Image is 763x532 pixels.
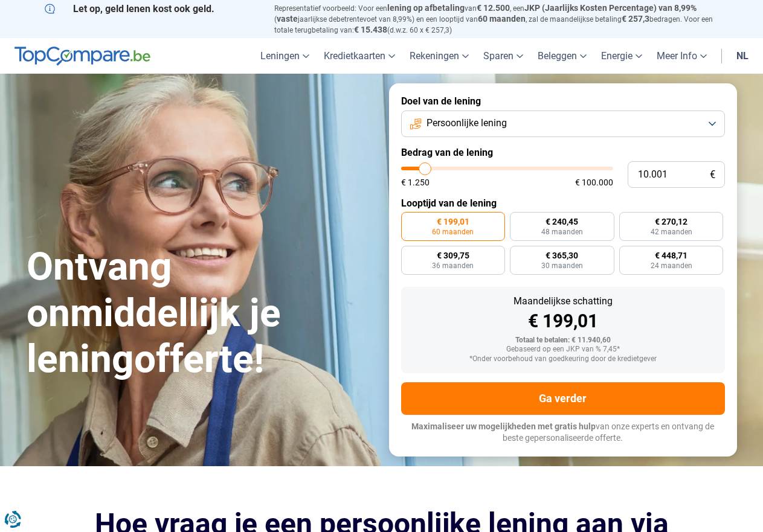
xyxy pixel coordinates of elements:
[649,38,714,74] a: Meer Info
[651,228,692,236] span: 42 maanden
[401,178,430,187] span: € 1.250
[729,38,756,74] a: nl
[317,38,402,74] a: Kredietkaarten
[594,38,649,74] a: Energie
[277,14,298,24] span: vaste
[427,117,507,130] span: Persoonlijke lening
[354,25,387,34] span: € 15.438
[387,3,465,13] span: lening op afbetaling
[710,170,715,180] span: €
[401,95,725,107] label: Doel van de lening
[253,38,317,74] a: Leningen
[541,228,583,236] span: 48 maanden
[432,262,474,269] span: 36 maanden
[401,147,725,158] label: Bedrag van de lening
[274,3,719,35] p: Representatief voorbeeld: Voor een van , een ( jaarlijkse debetrentevoet van 8,99%) en een loopti...
[437,251,469,260] span: € 309,75
[411,421,596,431] span: Maximaliseer uw mogelijkheden met gratis hulp
[530,38,594,74] a: Beleggen
[622,14,649,24] span: € 257,3
[437,217,469,226] span: € 199,01
[411,312,715,330] div: € 199,01
[14,46,150,66] img: TopCompare
[546,217,578,226] span: € 240,45
[524,3,697,13] span: JKP (Jaarlijks Kosten Percentage) van 8,99%
[575,178,613,187] span: € 100.000
[411,355,715,364] div: *Onder voorbehoud van goedkeuring door de kredietgever
[476,38,530,74] a: Sparen
[546,251,578,260] span: € 365,30
[655,251,687,260] span: € 448,71
[655,217,687,226] span: € 270,12
[45,3,260,14] p: Let op, geld lenen kost ook geld.
[541,262,583,269] span: 30 maanden
[432,228,474,236] span: 60 maanden
[478,14,526,24] span: 60 maanden
[411,345,715,354] div: Gebaseerd op een JKP van % 7,45*
[477,3,510,13] span: € 12.500
[401,382,725,415] button: Ga verder
[401,421,725,444] p: van onze experts en ontvang de beste gepersonaliseerde offerte.
[651,262,692,269] span: 24 maanden
[402,38,476,74] a: Rekeningen
[401,111,725,137] button: Persoonlijke lening
[401,197,725,209] label: Looptijd van de lening
[411,336,715,345] div: Totaal te betalen: € 11.940,60
[27,244,375,383] h1: Ontvang onmiddellijk je leningofferte!
[411,296,715,306] div: Maandelijkse schatting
